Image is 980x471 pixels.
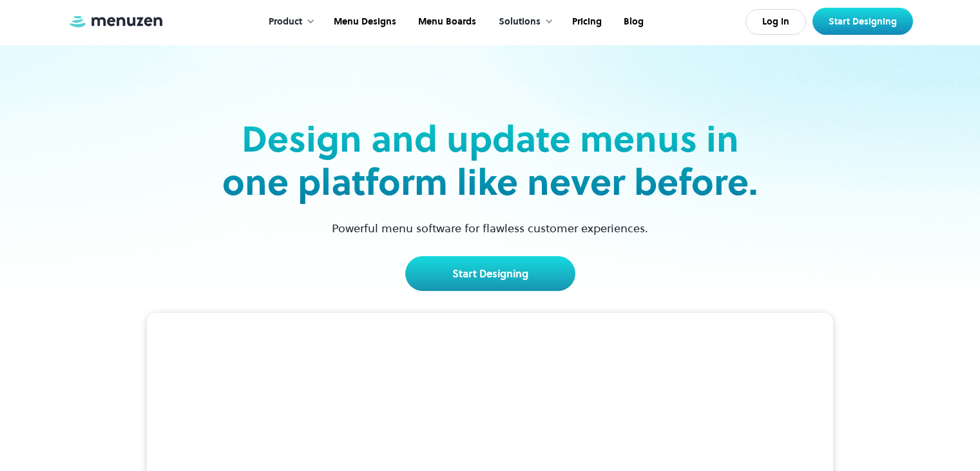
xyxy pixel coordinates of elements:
[218,117,762,204] h2: Design and update menus in one platform like never before.
[745,9,806,35] a: Log In
[405,256,575,291] a: Start Designing
[269,15,302,29] div: Product
[256,2,322,42] div: Product
[499,15,541,29] div: Solutions
[560,2,611,42] a: Pricing
[611,2,653,42] a: Blog
[486,2,560,42] div: Solutions
[322,2,406,42] a: Menu Designs
[316,219,664,237] p: Powerful menu software for flawless customer experiences.
[406,2,486,42] a: Menu Boards
[812,8,913,35] a: Start Designing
